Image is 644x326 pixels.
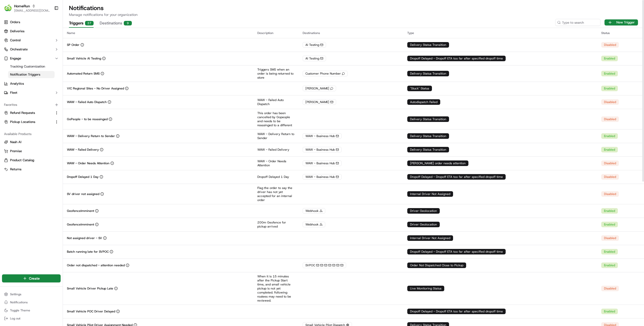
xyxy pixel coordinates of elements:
[601,235,619,241] div: Disabled
[14,4,30,9] button: HomeRun
[10,149,22,153] span: Promise
[10,56,21,61] span: Engage
[14,9,50,13] button: [EMAIL_ADDRESS][DOMAIN_NAME]
[4,111,53,115] a: Refund Requests
[10,300,28,304] span: Notifications
[10,81,24,86] span: Analytics
[2,54,61,62] button: Engage
[4,167,59,172] a: Returns
[2,307,61,314] button: Toggle Theme
[8,71,55,78] a: Notification Triggers
[2,274,61,282] button: Create
[10,20,20,24] span: Orders
[69,4,638,12] h1: Notifications
[124,21,132,25] div: 9
[407,99,440,105] div: Autodispatch Failed
[407,286,444,291] div: Live Monitoring Status
[257,68,295,80] p: Triggers SMS when an order is being returned to store
[4,120,53,124] a: Pickup Locations
[10,167,21,172] span: Returns
[303,263,346,268] div: SVPOC
[67,250,109,254] p: Batch running late for SVPOC
[601,174,619,180] div: Disabled
[257,159,295,167] p: WAW - Order Needs Attention
[407,235,453,241] div: Internal Driver Not Assigned
[67,117,108,121] p: GoPeople - to be reassinged
[10,120,35,124] span: Pickup Locations
[67,148,99,152] p: WAW - Failed Delivery
[67,192,99,196] p: SV driver not assigned
[69,19,94,28] button: Triggers
[601,31,640,35] div: Status
[67,134,115,138] p: WAW - Delivery Return to Sender
[69,12,638,17] p: Manage notifications for your organization
[10,158,34,162] span: Product Catalog
[2,156,61,164] button: Product Catalog
[67,263,125,267] p: Order not dispatched - attention needed
[407,71,449,76] div: Delivery Status Transition
[257,175,295,179] p: Dropoff Delayed 1 Day
[257,98,295,106] p: WAW - Failed Auto Dispatch
[100,19,132,28] button: Destinations
[257,132,295,140] p: WAW - Delivery Return to Sender
[8,63,55,70] a: Tracking Customization
[2,138,61,146] button: Nash AI
[67,309,115,313] p: Small Vehicle POC Driver Delayed
[10,29,24,34] span: Deliveries
[605,19,638,25] button: New Trigger
[303,160,342,166] div: WAW - Business Hub
[29,276,40,281] span: Create
[601,147,618,152] div: Enabled
[4,149,59,153] a: Promise
[10,308,30,312] span: Toggle Theme
[2,299,61,306] button: Notifications
[10,72,40,77] span: Notification Triggers
[67,161,109,165] p: WAW - Order Needs Attention
[85,21,94,25] div: 37
[601,71,618,76] div: Enabled
[2,27,61,35] a: Deliveries
[601,56,618,61] div: Enabled
[601,116,619,122] div: Disabled
[407,208,440,214] div: Driver Geolocation
[555,19,600,26] input: Type to search
[10,140,21,144] span: Nash AI
[4,140,59,144] a: Nash AI
[257,31,295,35] div: Description
[67,31,249,35] div: Name
[601,133,618,139] div: Enabled
[601,191,619,197] div: Disabled
[67,222,94,226] p: GeofenceImminent
[2,89,61,97] button: Fleet
[67,86,124,90] p: VIC Regional Sites - No Driver Assigned
[10,292,21,296] span: Settings
[2,2,52,14] button: HomeRunHomeRun[EMAIL_ADDRESS][DOMAIN_NAME]
[303,133,342,139] div: WAW - Business Hub
[407,174,506,180] div: Dropoff Delayed - Dropoff ETA too far after specified dropoff time
[2,165,61,173] button: Returns
[257,148,295,152] p: WAW - Failed Delivery
[67,286,113,290] p: Small Vehicle Driver Pickup Late
[407,160,468,166] div: [PERSON_NAME] order needs attention
[10,64,45,69] span: Tracking Customization
[2,109,61,117] button: Refund Requests
[2,315,61,322] button: Log out
[601,86,618,91] div: Enabled
[303,42,326,48] div: AI Testing
[601,42,619,48] div: Disabled
[2,291,61,298] button: Settings
[601,309,618,314] div: Enabled
[257,186,295,202] p: Flag the order to say the driver has not yet accepted for an internal order
[2,147,61,155] button: Promise
[407,263,466,268] div: Order Not Dispatched Close to Pickup
[2,130,61,138] div: Available Products
[4,158,59,162] a: Product Catalog
[10,38,21,43] span: Control
[67,100,107,104] p: WAW - Failed Auto Dispatch
[67,209,94,213] p: GeofenceImminent
[2,80,61,88] a: Analytics
[303,99,336,105] div: [PERSON_NAME]
[257,111,295,127] p: This order has been cancelled by Gopeople and needs to be reassinged to a different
